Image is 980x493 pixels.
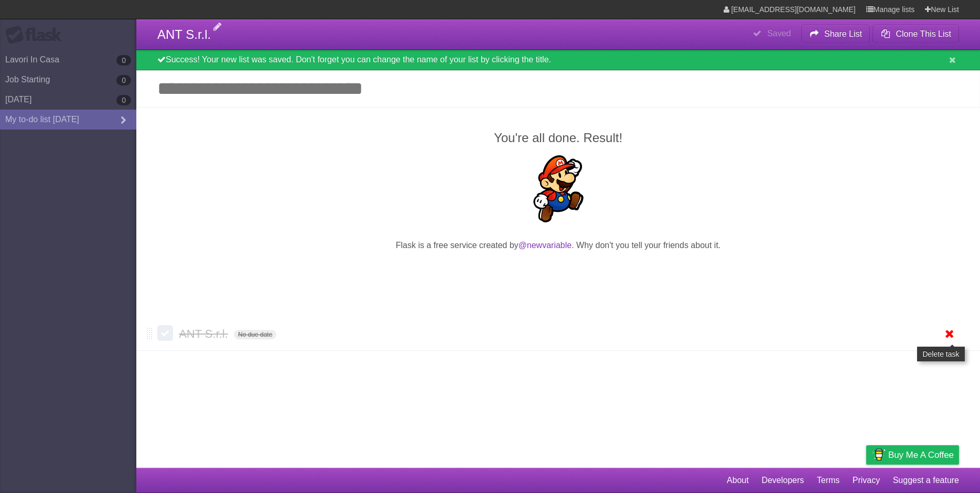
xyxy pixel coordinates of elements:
[136,50,980,70] div: Success! Your new list was saved. Don't forget you can change the name of your list by clicking t...
[157,27,211,41] span: ANT S.r.l.
[157,239,959,252] p: Flask is a free service created by . Why don't you tell your friends about it.
[727,470,749,490] a: About
[896,29,951,38] b: Clone This List
[525,155,592,222] img: Super Mario
[116,95,131,105] b: 0
[801,25,870,44] button: Share List
[893,470,959,490] a: Suggest a feature
[116,55,131,66] b: 0
[888,446,954,464] span: Buy me a coffee
[157,325,173,341] label: Done
[817,470,840,490] a: Terms
[234,330,276,339] span: No due date
[540,265,577,280] iframe: X Post Button
[866,445,959,465] a: Buy me a coffee
[853,470,880,490] a: Privacy
[761,470,804,490] a: Developers
[116,75,131,85] b: 0
[824,29,862,38] b: Share List
[519,241,572,250] a: @newvariable
[157,128,959,147] h2: You're all done. Result!
[767,29,791,38] b: Saved
[873,25,959,44] button: Clone This List
[179,327,231,340] span: ANT S.r.l.
[871,446,886,464] img: Buy me a coffee
[5,26,68,45] div: Flask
